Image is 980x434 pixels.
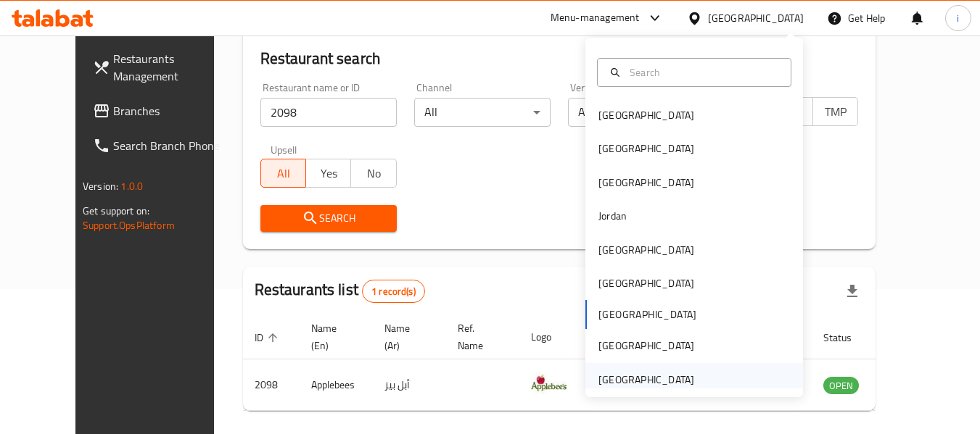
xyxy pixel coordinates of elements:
span: Get support on: [83,201,149,220]
span: Status [823,329,870,346]
h2: Restaurants list [255,279,425,303]
table: enhanced table [243,315,938,411]
span: 1.0.0 [120,177,143,196]
span: OPEN [823,377,859,394]
a: Restaurants Management [81,41,239,93]
a: Search Branch Phone [81,128,239,163]
span: Ref. Name [458,320,502,354]
span: All [267,163,300,184]
span: No [357,163,390,184]
input: Search [624,64,782,80]
button: Search [260,205,397,232]
div: OPEN [823,377,859,394]
label: Upsell [271,144,297,154]
button: No [350,159,396,188]
span: Branches [113,102,228,120]
a: Branches [81,93,239,128]
td: أبل بيز [373,359,446,411]
img: Applebees [531,364,567,400]
th: Logo [519,315,585,359]
td: 2098 [243,359,300,411]
span: i [957,10,959,26]
div: [GEOGRAPHIC_DATA] [598,107,694,123]
div: [GEOGRAPHIC_DATA] [598,372,694,388]
button: TMP [812,97,858,126]
div: [GEOGRAPHIC_DATA] [598,242,694,258]
button: All [260,159,306,188]
a: Support.OpsPlatform [83,216,175,235]
input: Search for restaurant name or ID.. [260,98,397,127]
button: Yes [305,159,351,188]
span: Name (Ar) [384,320,429,354]
div: [GEOGRAPHIC_DATA] [598,141,694,157]
span: 1 record(s) [363,285,424,299]
td: 8 [585,359,635,411]
span: ID [255,329,282,346]
div: [GEOGRAPHIC_DATA] [598,175,694,191]
span: Yes [312,163,345,184]
td: Applebees [300,359,373,411]
span: Version: [83,177,118,196]
th: Branches [585,315,635,359]
span: Search [272,209,385,228]
div: Menu-management [551,9,640,27]
span: Restaurants Management [113,50,228,85]
div: [GEOGRAPHIC_DATA] [708,10,804,26]
span: TMP [819,101,852,122]
div: [GEOGRAPHIC_DATA] [598,275,694,291]
span: Search Branch Phone [113,137,228,154]
span: Name (En) [311,320,355,354]
div: All [568,98,704,127]
div: [GEOGRAPHIC_DATA] [598,338,694,354]
div: Total records count [362,280,425,303]
div: Jordan [598,208,627,224]
div: All [414,98,551,127]
h2: Restaurant search [260,48,858,70]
